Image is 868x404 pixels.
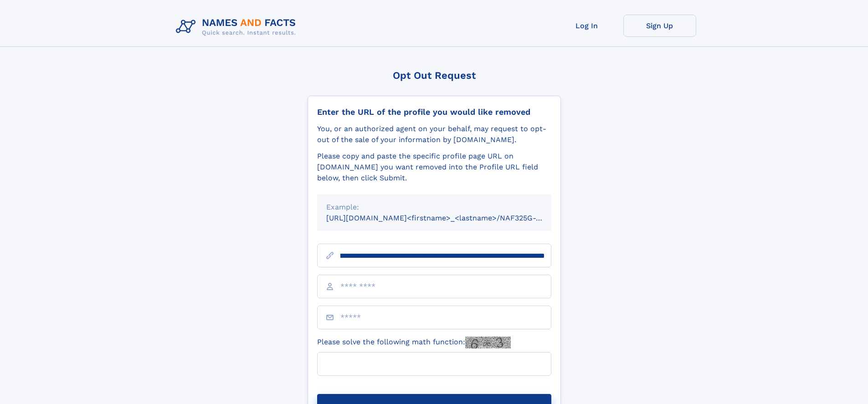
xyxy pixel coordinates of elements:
[326,202,542,213] div: Example:
[172,15,303,39] img: Logo Names and Facts
[550,15,623,37] a: Log In
[317,123,551,145] div: You, or an authorized agent on your behalf, may request to opt-out of the sale of your informatio...
[308,70,561,81] div: Opt Out Request
[623,15,696,37] a: Sign Up
[317,107,551,117] div: Enter the URL of the profile you would like removed
[326,214,569,222] small: [URL][DOMAIN_NAME]<firstname>_<lastname>/NAF325G-xxxxxxxx
[317,337,511,348] label: Please solve the following math function:
[317,151,551,184] div: Please copy and paste the specific profile page URL on [DOMAIN_NAME] you want removed into the Pr...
